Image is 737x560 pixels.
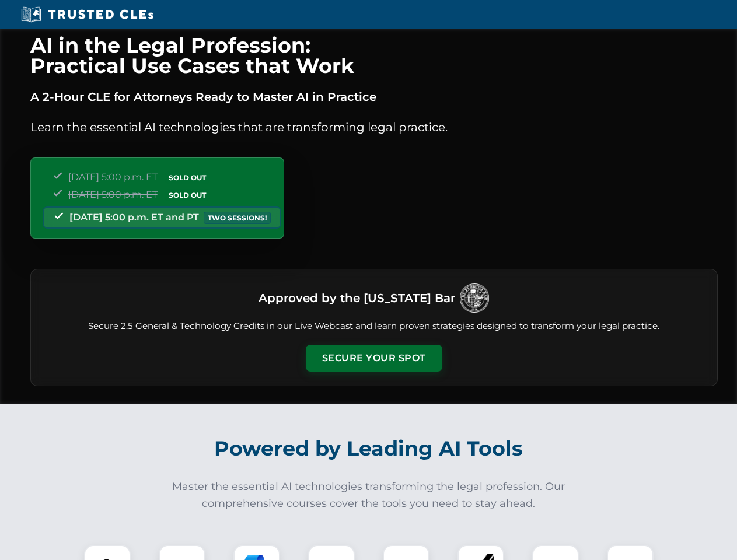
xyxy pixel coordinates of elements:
h3: Approved by the [US_STATE] Bar [259,288,455,309]
span: SOLD OUT [165,171,210,184]
span: SOLD OUT [165,189,210,201]
p: Learn the essential AI technologies that are transforming legal practice. [30,118,718,136]
h1: AI in the Legal Profession: Practical Use Cases that Work [30,35,718,76]
p: Secure 2.5 General & Technology Credits in our Live Webcast and learn proven strategies designed ... [45,320,703,333]
p: A 2-Hour CLE for Attorneys Ready to Master AI in Practice [30,87,718,106]
p: Master the essential AI technologies transforming the legal profession. Our comprehensive courses... [165,478,573,512]
span: [DATE] 5:00 p.m. ET [68,189,158,200]
img: Trusted CLEs [18,6,157,23]
span: [DATE] 5:00 p.m. ET [68,171,158,183]
h2: Powered by Leading AI Tools [46,428,692,469]
img: Logo [460,283,489,313]
button: Secure Your Spot [306,345,442,372]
